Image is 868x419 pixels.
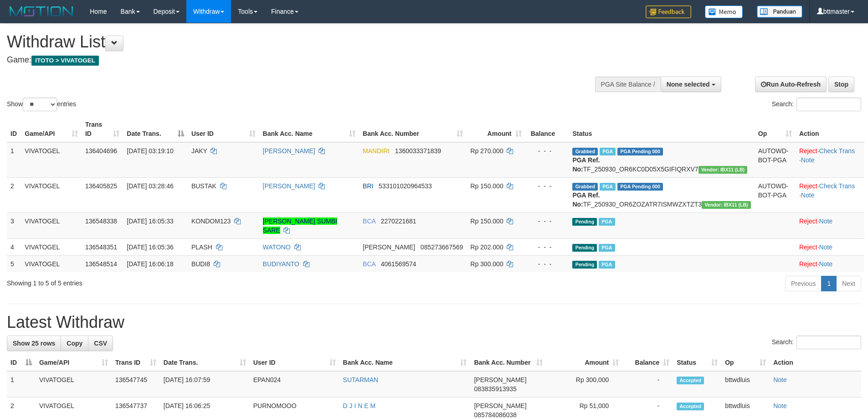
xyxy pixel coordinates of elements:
[250,354,339,371] th: User ID: activate to sort column ascending
[673,354,721,371] th: Status: activate to sort column ascending
[7,313,861,331] h1: Latest Withdraw
[600,148,616,155] span: Marked by bttrenal
[250,371,339,398] td: EPAN024
[7,212,21,238] td: 3
[705,5,743,18] img: Button%20Memo.svg
[21,212,82,238] td: VIVATOGEL
[796,142,864,178] td: · ·
[773,402,787,409] a: Note
[785,276,822,291] a: Previous
[263,243,291,251] a: WATONO
[529,181,565,191] div: - - -
[600,183,616,191] span: Marked by bttrenal
[819,243,833,251] a: Note
[7,142,21,178] td: 1
[379,182,432,190] span: Copy 533101020964533 to clipboard
[82,116,123,142] th: Trans ID: activate to sort column ascending
[572,148,598,155] span: Grabbed
[525,116,569,142] th: Balance
[395,147,441,155] span: Copy 1360033371839 to clipboard
[801,191,815,199] a: Note
[160,354,250,371] th: Date Trans.: activate to sort column ascending
[31,56,99,66] span: ITOTO > VIVATOGEL
[160,371,250,398] td: [DATE] 16:07:59
[112,371,160,398] td: 136547745
[799,147,817,155] a: Reject
[36,354,112,371] th: Game/API: activate to sort column ascending
[7,354,36,371] th: ID: activate to sort column descending
[755,142,796,178] td: AUTOWD-BOT-PGA
[85,243,117,251] span: 136548351
[85,260,117,268] span: 136548514
[339,354,471,371] th: Bank Acc. Name: activate to sort column ascending
[191,260,210,268] span: BUDI8
[572,191,600,208] b: PGA Ref. No:
[667,81,710,88] span: None selected
[470,217,503,225] span: Rp 150.000
[7,33,570,51] h1: Withdraw List
[569,142,754,178] td: TF_250930_OR6KC0D05X5GIFIQRXV7
[474,402,526,409] span: [PERSON_NAME]
[467,116,525,142] th: Amount: activate to sort column ascending
[828,77,854,92] a: Stop
[470,260,503,268] span: Rp 300.000
[546,371,622,398] td: Rp 300,000
[569,116,754,142] th: Status
[772,336,861,349] label: Search:
[381,260,416,268] span: Copy 4061569574 to clipboard
[7,238,21,255] td: 4
[363,217,375,225] span: BCA
[263,147,315,155] a: [PERSON_NAME]
[191,243,212,251] span: PLASH
[263,217,337,234] a: [PERSON_NAME] SUMBI SARE
[617,148,663,155] span: PGA Pending
[127,217,173,225] span: [DATE] 16:05:33
[819,182,855,190] a: Check Trans
[755,116,796,142] th: Op: activate to sort column ascending
[259,116,359,142] th: Bank Acc. Name: activate to sort column ascending
[699,166,748,174] span: Vendor URL: https://dashboard.q2checkout.com/secure
[755,77,827,92] a: Run Auto-Refresh
[343,402,376,409] a: D J I N E M
[529,259,565,269] div: - - -
[755,177,796,212] td: AUTOWD-BOT-PGA
[21,116,82,142] th: Game/API: activate to sort column ascending
[529,217,565,226] div: - - -
[7,336,61,351] a: Show 25 rows
[263,182,315,190] a: [PERSON_NAME]
[599,218,615,226] span: Marked by bttwdluis
[13,340,55,347] span: Show 25 rows
[801,156,815,164] a: Note
[127,182,173,190] span: [DATE] 03:28:46
[474,385,516,393] span: Copy 083835913935 to clipboard
[819,147,855,155] a: Check Trans
[7,177,21,212] td: 2
[796,212,864,238] td: ·
[572,156,600,173] b: PGA Ref. No:
[363,147,390,155] span: MANDIRI
[7,255,21,272] td: 5
[821,276,837,291] a: 1
[529,243,565,252] div: - - -
[7,5,76,18] img: MOTION_logo.png
[721,371,770,398] td: bttwdluis
[470,243,503,251] span: Rp 202.000
[474,411,516,419] span: Copy 085784086038 to clipboard
[359,116,467,142] th: Bank Acc. Number: activate to sort column ascending
[572,261,597,269] span: Pending
[7,116,21,142] th: ID
[796,336,861,349] input: Search:
[127,147,173,155] span: [DATE] 03:19:10
[757,5,802,18] img: panduan.png
[799,243,817,251] a: Reject
[796,177,864,212] td: · ·
[470,354,546,371] th: Bank Acc. Number: activate to sort column ascending
[770,354,861,371] th: Action
[772,98,861,111] label: Search:
[796,98,861,111] input: Search:
[599,261,615,269] span: Marked by bttwdluis
[7,275,355,288] div: Showing 1 to 5 of 5 entries
[836,276,861,291] a: Next
[470,147,503,155] span: Rp 270.000
[85,217,117,225] span: 136548338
